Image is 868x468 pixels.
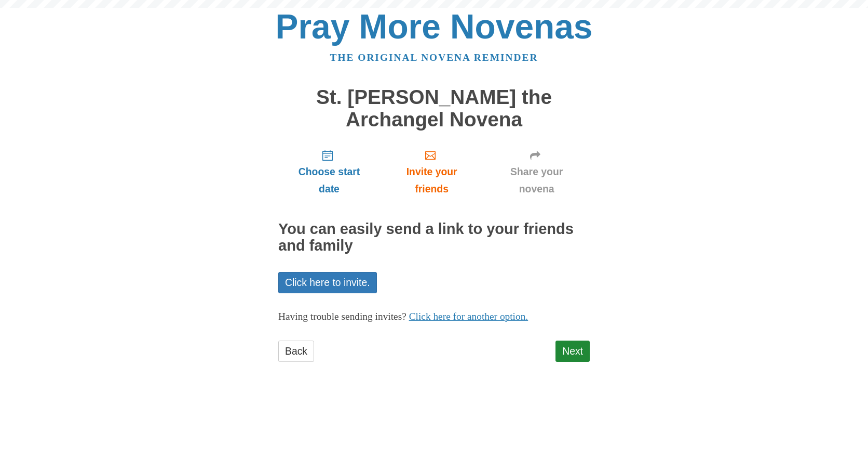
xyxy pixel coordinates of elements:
span: Invite your friends [390,163,473,198]
span: Choose start date [289,163,370,198]
span: Share your novena [494,163,579,198]
h1: St. [PERSON_NAME] the Archangel Novena [278,86,590,131]
a: Share your novena [483,141,590,203]
a: Pray More Novenas [276,7,593,46]
a: Invite your friends [380,141,483,203]
a: Click here to invite. [278,272,377,293]
a: The original novena reminder [330,52,538,63]
a: Choose start date [278,141,380,203]
h2: You can easily send a link to your friends and family [278,221,590,254]
a: Next [555,341,590,362]
span: Having trouble sending invites? [278,311,406,322]
a: Click here for another option. [409,311,528,322]
a: Back [278,341,314,362]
